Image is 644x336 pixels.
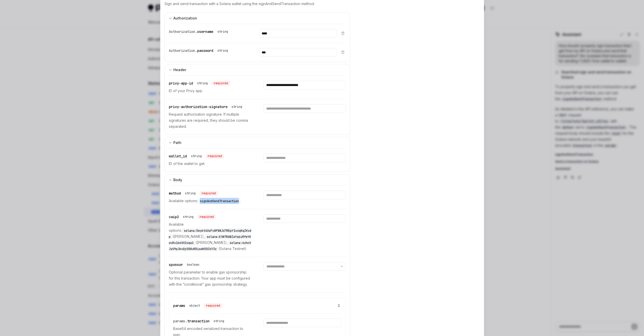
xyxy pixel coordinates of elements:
[169,262,201,267] div: sponsor
[198,214,216,219] div: required
[232,105,242,109] div: string
[187,319,210,323] span: transaction
[173,177,182,183] div: Body
[169,229,251,239] span: solana:5eykt4UsFv8P8NJdTREpY1vzqKqZKvdp
[173,15,197,21] div: Authorization
[197,81,208,85] div: string
[173,140,181,146] div: Path
[191,154,202,158] div: string
[169,215,179,219] span: caip2
[214,319,224,323] div: string
[169,29,230,34] div: Authorization.username
[169,88,251,94] p: ID of your Privy app.
[169,214,216,219] div: caip2
[197,29,213,34] span: username
[169,154,187,158] span: wallet_id
[173,303,185,308] span: params
[169,221,251,252] p: Available options: ([PERSON_NAME]), ([PERSON_NAME]), (Solana Testnet)
[169,235,251,245] span: solana:EtWTRABZaYq6iMfeYKouRu166VU2xqa1
[169,104,227,109] span: privy-authorization-signature
[173,319,226,324] div: params.transaction
[169,262,183,267] span: sponsor
[173,319,187,323] span: params.
[185,191,196,195] div: string
[183,215,194,219] div: string
[169,191,218,196] div: method
[173,67,186,73] div: Header
[169,154,224,159] div: wallet_id
[164,64,350,75] button: expand input section
[164,12,350,24] button: expand input section
[173,303,222,308] div: params
[217,30,228,34] div: string
[217,49,228,53] div: string
[164,174,350,185] button: expand input section
[164,1,315,6] p: Sign and send transaction with a Solana wallet using the signAndSendTransaction method.
[197,48,213,53] span: password
[212,81,230,86] div: required
[187,263,199,267] div: boolean
[189,304,200,308] div: object
[200,199,239,203] span: signAndSendTransaction
[169,191,181,196] span: method
[204,303,222,308] div: required
[169,198,251,204] p: Available options:
[169,81,230,86] div: privy-app-id
[169,269,251,287] p: Optional parameter to enable gas sponsorship for this transaction. Your app must be configured wi...
[169,29,197,34] span: Authorization.
[164,137,350,148] button: expand input section
[206,154,224,159] div: required
[169,104,244,109] div: privy-authorization-signature
[169,48,230,53] div: Authorization.password
[169,81,193,86] span: privy-app-id
[169,161,251,167] p: ID of the wallet to get.
[169,111,251,130] p: Request authorization signature. If multiple signatures are required, they should be comma separa...
[200,191,218,196] div: required
[169,48,197,53] span: Authorization.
